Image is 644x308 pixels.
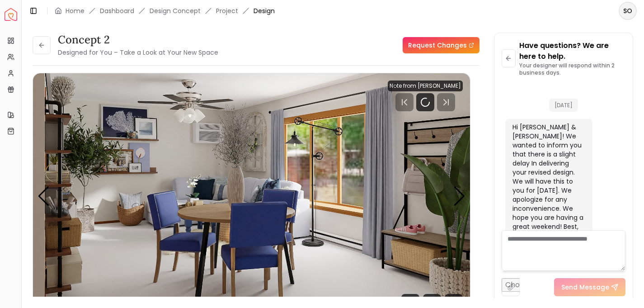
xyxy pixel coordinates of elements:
[66,6,85,15] a: Home
[55,6,275,15] nav: breadcrumb
[58,33,218,47] h3: Concept 2
[619,2,637,20] button: SO
[254,6,275,15] span: Design
[388,81,463,91] div: Note from [PERSON_NAME]
[403,37,479,53] a: Request Changes
[512,123,584,249] div: Hi [PERSON_NAME] & [PERSON_NAME]! We wanted to inform you that there is a slight delay In deliver...
[620,3,636,19] span: SO
[100,6,134,15] a: Dashboard
[38,186,50,206] div: Previous slide
[519,62,625,76] p: Your designer will respond within 2 business days.
[549,99,578,112] span: [DATE]
[58,48,218,57] small: Designed for You – Take a Look at Your New Space
[150,6,201,15] li: Design Concept
[5,8,17,21] img: Spacejoy Logo
[453,186,465,206] div: Next slide
[519,40,625,62] p: Have questions? We are here to help.
[216,6,238,15] a: Project
[5,8,17,21] a: Spacejoy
